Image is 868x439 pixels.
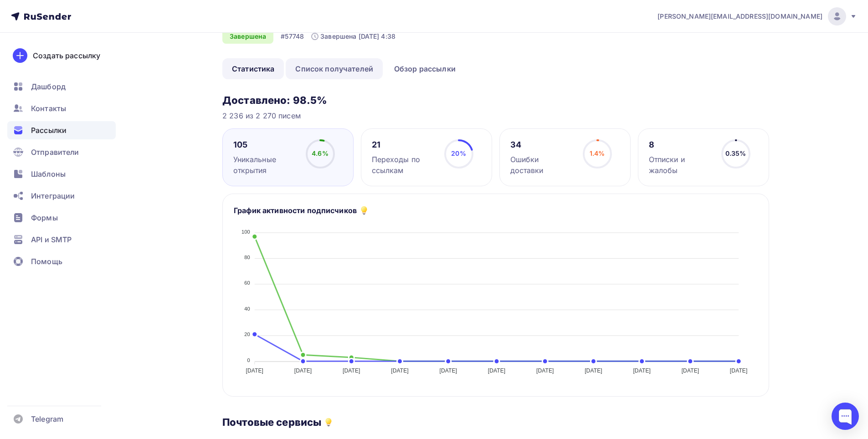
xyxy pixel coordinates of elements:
div: Уникальные открытия [233,154,298,176]
a: Дашборд [7,77,116,96]
tspan: [DATE] [682,368,699,374]
div: Ошибки доставки [510,154,575,176]
tspan: 100 [241,229,250,235]
tspan: [DATE] [343,368,360,374]
span: Отправители [31,147,79,158]
tspan: 20 [244,332,250,337]
div: 105 [233,139,298,150]
span: Шаблоны [31,168,66,179]
tspan: [DATE] [730,368,748,374]
tspan: [DATE] [585,368,602,374]
tspan: 80 [244,255,250,260]
a: Обзор рассылки [385,58,465,79]
span: 1.4% [590,149,605,157]
tspan: [DATE] [536,368,554,374]
div: 2 236 из 2 270 писем [222,110,769,121]
span: Интеграции [31,190,75,201]
div: Переходы по ссылкам [372,154,436,176]
span: Контакты [31,103,66,114]
a: Контакты [7,99,116,117]
tspan: [DATE] [633,368,651,374]
tspan: [DATE] [439,368,457,374]
span: Формы [31,212,58,223]
a: Список получателей [286,58,383,79]
div: Отписки и жалобы [649,154,713,176]
h3: Доставлено: 98.5% [222,94,769,107]
div: 21 [372,139,436,150]
span: API и SMTP [31,234,72,245]
tspan: [DATE] [488,368,506,374]
span: Рассылки [31,125,67,136]
div: 34 [510,139,575,150]
a: [PERSON_NAME][EMAIL_ADDRESS][DOMAIN_NAME] [657,7,857,26]
div: #57748 [281,32,304,41]
div: Завершена [DATE] 4:38 [311,32,395,41]
h3: Почтовые сервисы [222,416,321,429]
a: Отправители [7,143,116,161]
span: Дашборд [31,81,66,92]
span: Помощь [31,256,62,267]
tspan: [DATE] [246,368,263,374]
tspan: 60 [244,280,250,286]
span: 4.6% [312,149,329,157]
a: Рассылки [7,121,116,139]
h5: График активности подписчиков [234,205,357,216]
tspan: 0 [247,357,250,363]
span: 0.35% [725,149,746,157]
div: Завершена [222,29,273,44]
span: 20% [451,149,466,157]
a: Статистика [222,58,284,79]
tspan: [DATE] [391,368,409,374]
a: Шаблоны [7,165,116,183]
tspan: 40 [244,306,250,311]
tspan: [DATE] [294,368,312,374]
span: [PERSON_NAME][EMAIL_ADDRESS][DOMAIN_NAME] [657,12,822,21]
div: Создать рассылку [33,50,100,61]
div: 8 [649,139,713,150]
a: Формы [7,209,116,227]
span: Telegram [31,413,63,424]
